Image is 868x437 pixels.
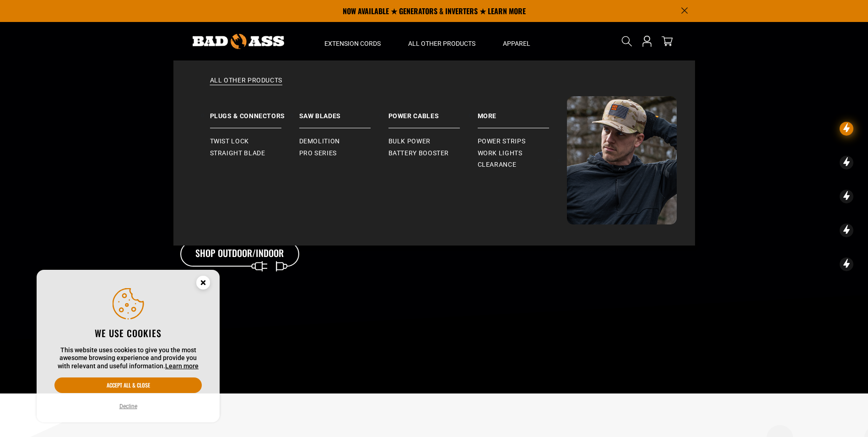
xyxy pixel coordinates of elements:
aside: Cookie Consent [37,270,220,423]
a: Power Strips [478,136,567,147]
span: Twist Lock [210,137,249,146]
span: Bulk Power [388,137,431,146]
summary: Extension Cords [311,22,394,60]
a: Demolition [299,136,388,147]
h2: We use cookies [54,327,202,339]
a: Plugs & Connectors [210,96,299,128]
span: Power Strips [478,137,526,146]
img: Bad Ass Extension Cords [567,96,677,224]
a: Clearance [478,159,567,171]
a: All Other Products [192,76,677,96]
a: More [478,96,567,128]
span: Work Lights [478,149,523,158]
span: Extension Cords [324,39,381,48]
span: Apparel [503,39,530,48]
a: Learn more [165,362,199,370]
a: Power Cables [388,96,478,128]
summary: Search [620,34,634,49]
button: Decline [117,402,140,411]
a: Twist Lock [210,136,299,147]
a: Pro Series [299,147,388,159]
span: Pro Series [299,149,337,158]
img: Bad Ass Extension Cords [193,34,284,49]
summary: Apparel [489,22,544,60]
summary: All Other Products [394,22,489,60]
p: This website uses cookies to give you the most awesome browsing experience and provide you with r... [54,346,202,371]
span: Demolition [299,137,340,146]
a: Straight Blade [210,147,299,159]
a: Bulk Power [388,136,478,147]
a: Work Lights [478,147,567,159]
a: Saw Blades [299,96,388,128]
a: Shop Outdoor/Indoor [180,241,299,267]
a: Battery Booster [388,147,478,159]
span: Battery Booster [388,149,449,158]
span: Straight Blade [210,149,265,158]
span: All Other Products [408,39,475,48]
button: Accept all & close [54,377,202,393]
span: Clearance [478,161,517,169]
